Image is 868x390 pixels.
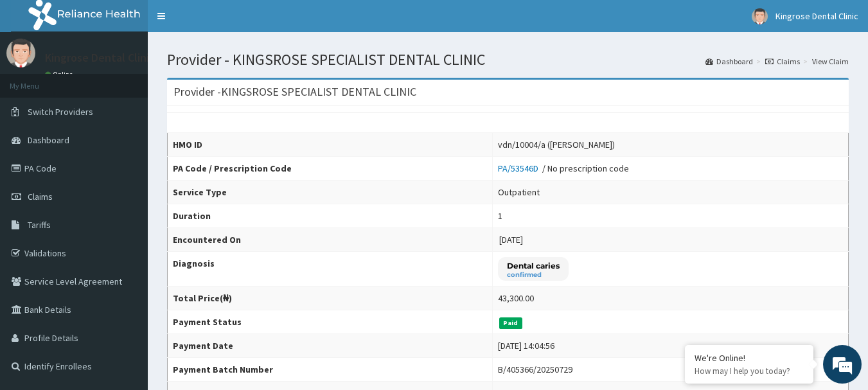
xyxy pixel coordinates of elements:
[168,358,493,382] th: Payment Batch Number
[168,204,493,228] th: Duration
[45,70,76,79] a: Online
[507,260,560,271] p: Dental caries
[168,334,493,358] th: Payment Date
[28,219,51,231] span: Tariffs
[499,234,523,245] span: [DATE]
[812,56,849,67] a: View Claim
[168,228,493,252] th: Encountered On
[695,352,804,364] div: We're Online!
[752,8,768,24] img: User Image
[705,56,753,67] a: Dashboard
[168,181,493,204] th: Service Type
[28,134,69,146] span: Dashboard
[498,339,554,352] div: [DATE] 14:04:56
[507,272,560,278] small: confirmed
[499,317,522,329] span: Paid
[168,133,493,157] th: HMO ID
[498,292,534,305] div: 43,300.00
[168,287,493,310] th: Total Price(₦)
[775,10,858,22] span: Kingrose Dental Clinic
[765,56,800,67] a: Claims
[498,209,502,222] div: 1
[498,138,615,151] div: vdn/10004/a ([PERSON_NAME])
[695,366,804,377] p: How may I help you today?
[167,51,849,68] h1: Provider - KINGSROSE SPECIALIST DENTAL CLINIC
[498,163,542,174] a: PA/53546D
[6,39,35,67] img: User Image
[45,52,155,64] p: Kingrose Dental Clinic
[498,363,572,376] div: B/405366/20250729
[168,310,493,334] th: Payment Status
[168,252,493,287] th: Diagnosis
[168,157,493,181] th: PA Code / Prescription Code
[498,162,629,175] div: / No prescription code
[173,86,416,98] h3: Provider - KINGSROSE SPECIALIST DENTAL CLINIC
[28,106,93,118] span: Switch Providers
[498,186,540,199] div: Outpatient
[28,191,53,202] span: Claims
